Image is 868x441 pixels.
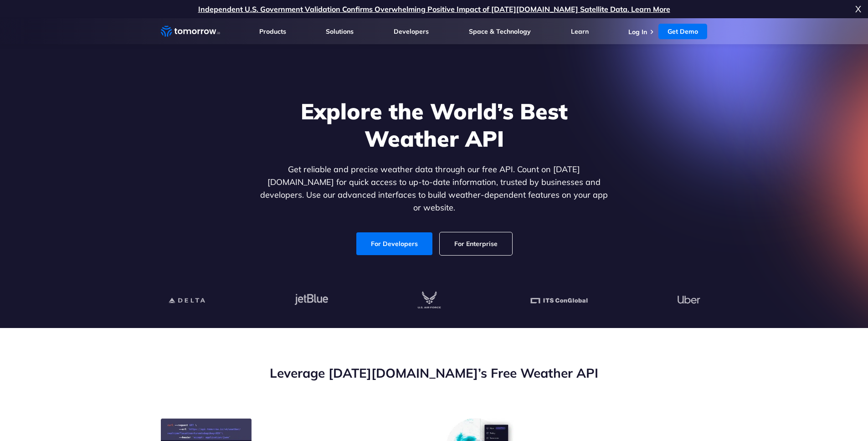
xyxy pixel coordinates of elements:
[571,27,589,36] a: Learn
[258,163,610,214] p: Get reliable and precise weather data through our free API. Count on [DATE][DOMAIN_NAME] for quic...
[394,27,429,36] a: Developers
[326,27,354,36] a: Solutions
[658,24,707,39] a: Get Demo
[628,28,647,36] a: Log In
[198,5,670,14] a: Independent U.S. Government Validation Confirms Overwhelming Positive Impact of [DATE][DOMAIN_NAM...
[469,27,531,36] a: Space & Technology
[161,25,220,38] a: Home link
[356,232,432,255] a: For Developers
[440,232,512,255] a: For Enterprise
[259,27,286,36] a: Products
[161,364,708,382] h2: Leverage [DATE][DOMAIN_NAME]’s Free Weather API
[258,97,610,152] h1: Explore the World’s Best Weather API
